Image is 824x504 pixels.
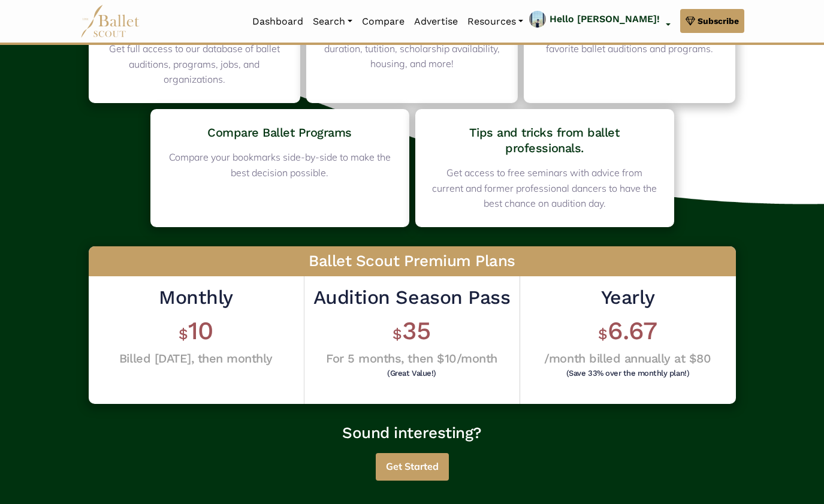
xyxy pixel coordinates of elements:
[313,315,510,348] h1: 35
[547,369,708,377] h6: (Save 33% over the monthly plan!)
[179,325,188,343] span: $
[119,285,273,310] h2: Monthly
[308,9,357,34] a: Search
[166,150,394,180] p: Compare your bookmarks side-by-side to make the best decision possible.
[528,10,670,33] a: profile picture Hello [PERSON_NAME]!
[544,351,711,366] h4: /month billed annually at $80
[598,325,608,343] span: $
[409,9,463,34] a: Advertise
[247,9,308,34] a: Dashboard
[322,26,502,72] p: Search by start date, ballet program duration, tutition, scholarship availability, housing, and m...
[357,9,409,34] a: Compare
[376,453,449,481] button: Get Started
[316,369,507,377] h6: (Great Value!)
[431,165,659,212] p: Get access to free seminars with advice from current and former professional dancers to have the ...
[529,11,546,41] img: profile picture
[313,351,510,366] h4: For 5 months, then $10/month
[686,14,695,28] img: gem.svg
[119,315,273,348] h1: 10
[698,14,739,28] span: Subscribe
[119,351,273,366] h4: Billed [DATE], then monthly
[544,285,711,310] h2: Yearly
[431,125,659,156] h4: Tips and tricks from ballet professionals.
[550,11,660,27] p: Hello [PERSON_NAME]!
[608,316,657,345] span: 6.67
[89,246,736,276] h3: Ballet Scout Premium Plans
[463,9,528,34] a: Resources
[166,125,394,140] h4: Compare Ballet Programs
[83,423,742,443] h3: Sound interesting?
[376,457,449,469] a: Get Started
[393,325,402,343] span: $
[680,9,744,33] a: Subscribe
[313,285,510,310] h2: Audition Season Pass
[104,41,285,87] p: Get full access to our database of ballet auditions, programs, jobs, and organizations.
